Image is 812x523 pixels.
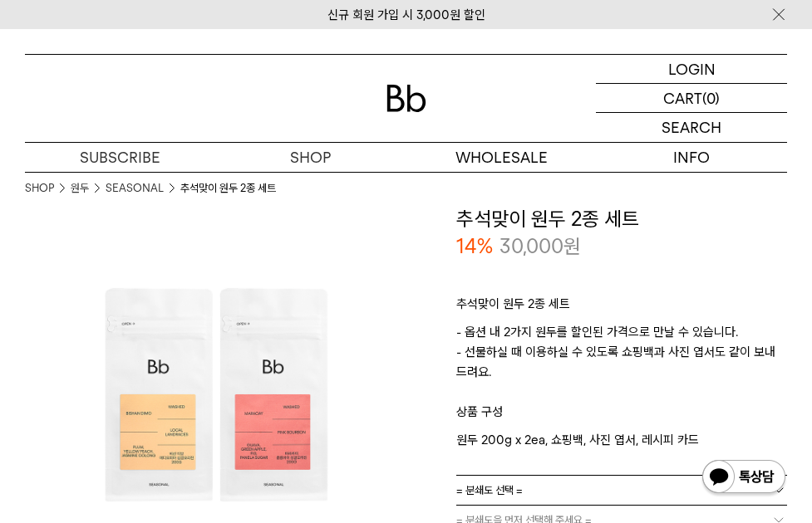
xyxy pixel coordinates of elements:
a: SHOP [215,143,406,172]
a: SEASONAL [106,180,164,197]
a: LOGIN [596,55,787,84]
p: 30,000 [500,232,581,261]
p: INFO [597,143,787,172]
img: 로고 [386,85,426,112]
p: WHOLESALE [406,143,597,172]
h3: 추석맞이 원두 2종 세트 [456,205,788,233]
span: = 분쇄도 선택 = [456,476,523,505]
p: - 옵션 내 2가지 원두를 할인된 가격으로 만날 수 있습니다. - 선물하실 때 이용하실 수 있도록 쇼핑백과 사진 엽서도 같이 보내 드려요. [456,322,788,402]
li: 추석맞이 원두 2종 세트 [180,180,276,197]
a: SUBSCRIBE [25,143,215,172]
p: 14% [456,232,493,261]
p: 상품 구성 [456,402,788,430]
a: CART (0) [596,84,787,113]
a: SHOP [25,180,54,197]
p: 원두 200g x 2ea, 쇼핑백, 사진 엽서, 레시피 카드 [456,430,788,450]
span: 원 [563,234,581,258]
p: CART [663,84,702,112]
p: 추석맞이 원두 2종 세트 [456,294,788,322]
a: 신규 회원 가입 시 3,000원 할인 [327,7,485,22]
p: SEARCH [662,113,721,142]
img: 카카오톡 채널 1:1 채팅 버튼 [701,458,787,498]
p: LOGIN [668,55,716,83]
p: (0) [702,84,720,112]
a: 원두 [71,180,89,197]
